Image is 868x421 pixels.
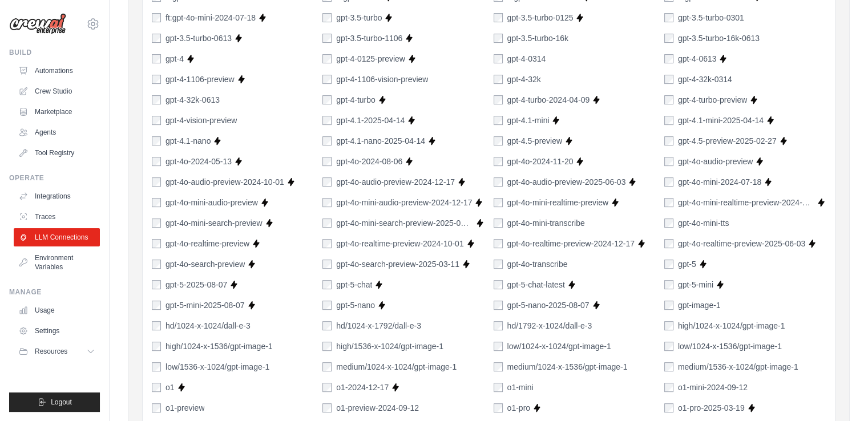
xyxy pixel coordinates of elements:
label: gpt-4o-realtime-preview-2024-10-01 [336,238,463,249]
label: gpt-4o-search-preview [165,258,245,270]
input: hd/1024-x-1024/dall-e-3 [152,321,161,330]
label: gpt-4.1-nano-2025-04-14 [336,135,425,147]
input: gpt-4o-2024-08-06 [322,157,332,166]
input: o1-preview [152,403,161,412]
input: gpt-4o-2024-11-20 [494,157,503,166]
input: gpt-3.5-turbo-0301 [664,13,673,22]
input: gpt-5-nano-2025-08-07 [494,301,503,310]
input: high/1024-x-1536/gpt-image-1 [152,342,161,351]
label: o1-preview-2024-09-12 [336,402,419,414]
label: gpt-4-32k [507,74,541,85]
label: gpt-5-mini [678,279,713,290]
input: gpt-5-2025-08-07 [152,280,161,289]
input: gpt-4.5-preview-2025-02-27 [664,136,673,145]
input: low/1024-x-1536/gpt-image-1 [664,342,673,351]
label: gpt-4-32k-0314 [678,74,732,85]
input: gpt-4o-search-preview-2025-03-11 [322,260,332,269]
label: ft:gpt-4o-mini-2024-07-18 [165,12,256,23]
a: Integrations [14,187,100,205]
input: gpt-4o-mini-audio-preview-2024-12-17 [322,198,332,207]
input: gpt-4.1-nano [152,136,161,145]
a: Settings [14,322,100,340]
input: gpt-4o-audio-preview-2024-12-17 [322,177,332,187]
label: gpt-4-0314 [507,53,546,64]
input: hd/1024-x-1792/dall-e-3 [322,321,332,330]
label: gpt-4o-audio-preview [678,156,753,167]
input: gpt-3.5-turbo-16k [494,34,503,43]
label: gpt-4o-realtime-preview-2024-12-17 [507,238,635,249]
label: gpt-3.5-turbo-1106 [336,33,402,44]
input: gpt-4o-realtime-preview-2025-06-03 [664,239,673,248]
a: Marketplace [14,103,100,121]
label: gpt-5-2025-08-07 [165,279,227,290]
input: gpt-4-turbo-preview [664,95,673,104]
input: o1-preview-2024-09-12 [322,403,332,412]
input: gpt-3.5-turbo-0125 [494,13,503,22]
label: gpt-4-0613 [678,53,717,64]
input: gpt-3.5-turbo-1106 [322,34,332,43]
label: gpt-5 [678,258,696,270]
input: gpt-5-chat-latest [494,280,503,289]
input: high/1536-x-1024/gpt-image-1 [322,342,332,351]
label: gpt-4.5-preview [507,135,563,147]
input: o1 [152,383,161,392]
input: gpt-5-mini [664,280,673,289]
label: gpt-4o-audio-preview-2024-10-01 [165,176,284,188]
label: gpt-4o-audio-preview-2025-06-03 [507,176,626,188]
label: medium/1536-x-1024/gpt-image-1 [678,361,798,373]
input: gpt-4.5-preview [494,136,503,145]
label: gpt-4o-2024-05-13 [165,156,232,167]
input: gpt-4o-realtime-preview-2024-10-01 [322,239,332,248]
label: o1 [165,382,175,393]
input: gpt-4o-realtime-preview [152,239,161,248]
label: gpt-4.5-preview-2025-02-27 [678,135,777,147]
span: Logout [51,398,72,407]
label: gpt-3.5-turbo-16k-0613 [678,33,760,44]
label: gpt-4o-mini-2024-07-18 [678,176,761,188]
input: o1-mini [494,383,503,392]
label: o1-mini-2024-09-12 [678,382,748,393]
input: gpt-4o-mini-realtime-preview-2024-12-17 [664,198,673,207]
img: Logo [9,13,66,35]
label: gpt-4-turbo-preview [678,94,747,106]
input: low/1024-x-1024/gpt-image-1 [494,342,503,351]
label: gpt-4o-mini-audio-preview [165,197,258,208]
a: Tool Registry [14,144,100,162]
input: gpt-4-32k-0613 [152,95,161,104]
label: gpt-5-mini-2025-08-07 [165,299,245,311]
input: gpt-4o-mini-transcribe [494,218,503,228]
label: gpt-4o-audio-preview-2024-12-17 [336,176,455,188]
input: gpt-4-turbo [322,95,332,104]
input: gpt-4o-mini-search-preview-2025-03-11 [322,218,332,228]
label: gpt-4o-transcribe [507,258,568,270]
input: gpt-image-1 [664,301,673,310]
label: o1-pro [507,402,530,414]
label: medium/1024-x-1536/gpt-image-1 [507,361,628,373]
label: gpt-4o-mini-realtime-preview [507,197,608,208]
label: gpt-3.5-turbo-0301 [678,12,744,23]
label: gpt-4o-mini-realtime-preview-2024-12-17 [678,197,814,208]
label: gpt-4o-2024-08-06 [336,156,402,167]
label: gpt-4o-mini-tts [678,217,729,229]
input: hd/1792-x-1024/dall-e-3 [494,321,503,330]
label: low/1536-x-1024/gpt-image-1 [165,361,269,373]
input: low/1536-x-1024/gpt-image-1 [152,362,161,371]
label: gpt-4.1-2025-04-14 [336,115,405,126]
label: hd/1024-x-1024/dall-e-3 [165,320,251,331]
input: gpt-4-1106-vision-preview [322,75,332,84]
label: gpt-4-turbo-2024-04-09 [507,94,590,106]
label: gpt-4.1-mini [507,115,550,126]
input: gpt-4-1106-preview [152,75,161,84]
input: medium/1536-x-1024/gpt-image-1 [664,362,673,371]
label: gpt-3.5-turbo-0613 [165,33,232,44]
button: Logout [9,392,100,412]
label: gpt-3.5-turbo [336,12,382,23]
input: ft:gpt-4o-mini-2024-07-18 [152,13,161,22]
div: Build [9,48,100,57]
input: gpt-4 [152,54,161,63]
input: gpt-4.1-mini-2025-04-14 [664,116,673,125]
a: Agents [14,123,100,141]
label: gpt-5-chat [336,279,372,290]
input: gpt-4o-audio-preview [664,157,673,166]
label: gpt-5-nano-2025-08-07 [507,299,590,311]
